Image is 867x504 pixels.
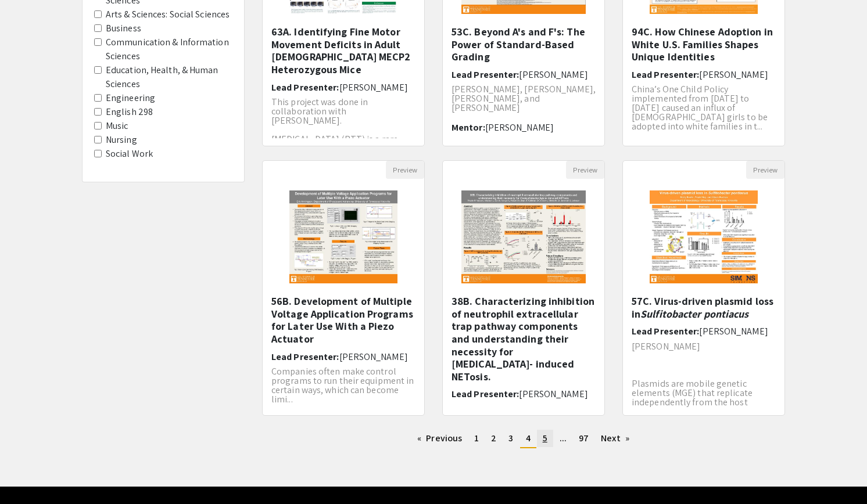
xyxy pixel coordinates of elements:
div: Open Presentation <p>56B. Development of Multiple Voltage Application Programs for Later Use With... [262,160,425,416]
span: 2 [491,432,496,444]
button: Preview [386,161,424,179]
label: Nursing [106,133,137,147]
label: Engineering [106,91,155,105]
span: 3 [508,432,513,444]
p: [MEDICAL_DATA] (RTT) is a rare neuropsychiatric disorder that... [271,135,415,153]
label: Arts & Sciences: Social Sciences [106,8,230,21]
span: 1 [474,432,479,444]
p: Plasmids are mobile genetic elements (MGE) that replicate independently from the host chromosome ... [632,379,776,416]
label: Communication & Information Sciences [106,35,232,63]
h5: 94C. How Chinese Adoption in White U.S. Families Shapes Unique Identities [632,26,776,63]
span: 4 [526,432,531,444]
h5: 56B. Development of Multiple Voltage Application Programs for Later Use With a Piezo Actuator [271,295,415,345]
h6: Lead Presenter: [271,351,415,362]
label: Social Work [106,147,153,161]
div: Open Presentation <p>38B. Characterizing inhibition of neutrophil extracellular trap pathway comp... [442,160,605,416]
p: This project was done in collaboration with [PERSON_NAME]. [271,98,415,125]
span: 97 [579,432,589,444]
img: <p>57C. Virus-driven plasmid loss in <em>Sulfitobacter pontiacus </em></p> [638,179,770,295]
iframe: Chat [9,452,49,495]
span: [PERSON_NAME] [339,81,408,93]
a: Next page [595,430,635,447]
span: [PERSON_NAME] [519,388,587,400]
h5: 38B. Characterizing inhibition of neutrophil extracellular trap pathway components and understand... [452,295,596,383]
span: Companies often make control programs to run their equipment in certain ways, which can become li... [271,365,414,405]
img: <p>56B. Development of Multiple Voltage Application Programs for Later Use With a Piezo Actuator</p> [278,179,410,295]
p: China’s One Child Policy implemented from [DATE] to [DATE] caused an influx of [DEMOGRAPHIC_DATA]... [632,85,776,131]
em: Sulfitobacter pontiacus [640,307,748,321]
h5: 53C. Beyond A's and F's: The Power of Standard-Based Grading [452,26,596,63]
p: [PERSON_NAME] [632,342,776,351]
label: Education, Health, & Human Sciences [106,63,232,91]
label: Music [106,119,128,133]
h5: 63A. Identifying Fine Motor Movement Deficits in Adult [DEMOGRAPHIC_DATA] MECP2 Heterozygous Mice [271,26,415,75]
h6: Lead Presenter: [632,69,776,80]
img: <p>38B. Characterizing inhibition of neutrophil extracellular trap pathway components and underst... [450,179,597,295]
label: Business [106,21,141,35]
ul: Pagination [262,430,785,448]
button: Preview [746,161,784,179]
label: English 298 [106,105,153,119]
span: [PERSON_NAME] [485,121,554,134]
h6: Lead Presenter: [271,82,415,93]
div: Open Presentation <p>57C. Virus-driven plasmid loss in <em>Sulfitobacter pontiacus </em></p> [622,160,785,416]
button: Preview [566,161,604,179]
span: [PERSON_NAME] [699,325,768,337]
p: [PERSON_NAME], [PERSON_NAME], [PERSON_NAME], and [PERSON_NAME] [452,85,596,113]
h6: Lead Presenter: [452,69,596,80]
a: Previous page [411,430,468,447]
span: [PERSON_NAME] [699,69,768,81]
span: [PERSON_NAME] [339,351,408,363]
h6: Lead Presenter: [632,326,776,337]
span: ... [560,432,567,444]
span: 5 [543,432,547,444]
h6: Lead Presenter: [452,388,596,399]
h5: 57C. Virus-driven plasmid loss in [632,295,776,320]
span: Mentor: [452,121,485,134]
span: [PERSON_NAME] [519,69,587,81]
